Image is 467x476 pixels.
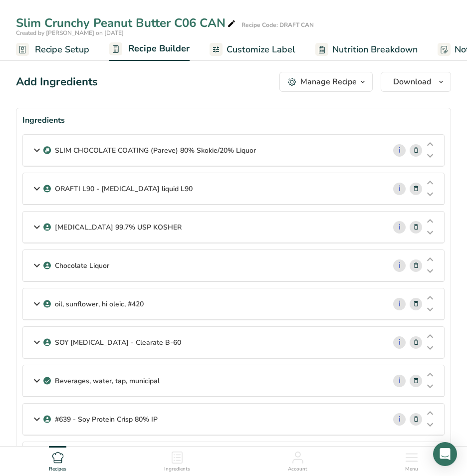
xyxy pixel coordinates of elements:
[393,336,406,349] a: i
[55,337,181,348] p: SOY [MEDICAL_DATA] - Clearate B-60
[16,74,98,90] div: Add Ingredients
[55,260,109,271] p: Chocolate Liquor
[23,327,444,358] div: SOY [MEDICAL_DATA] - Clearate B-60 i
[433,442,457,466] div: Open Intercom Messenger
[381,72,451,92] button: Download
[23,442,444,474] div: Supro 320 Soy Protein Isolate i
[393,375,406,387] a: i
[43,147,51,154] img: Sub Recipe
[164,447,190,474] a: Ingredients
[405,466,418,473] span: Menu
[23,288,444,320] div: oil, sunflower, hi oleic, #420 i
[23,173,444,205] div: ORAFTI L90 - [MEDICAL_DATA] liquid L90 i
[279,72,373,92] button: Manage Recipe
[241,20,314,29] div: Recipe Code: DRAFT CAN
[315,38,418,61] a: Nutrition Breakdown
[300,76,357,88] div: Manage Recipe
[16,38,89,61] a: Recipe Setup
[393,413,406,426] a: i
[49,447,66,474] a: Recipes
[49,466,66,473] span: Recipes
[23,404,444,435] div: #639 - Soy Protein Crisp 80% IP i
[23,250,444,281] div: Chocolate Liquor i
[35,43,89,56] span: Recipe Setup
[55,299,144,309] p: oil, sunflower, hi oleic, #420
[227,43,295,56] span: Customize Label
[393,144,406,157] a: i
[16,29,124,37] span: Created by [PERSON_NAME] on [DATE]
[128,42,190,55] span: Recipe Builder
[55,145,256,156] p: SLIM CHOCOLATE COATING (Pareve) 80% Skokie/20% Liquor
[393,298,406,310] a: i
[55,222,182,233] p: [MEDICAL_DATA] 99.7% USP KOSHER
[23,135,444,166] div: Sub Recipe SLIM CHOCOLATE COATING (Pareve) 80% Skokie/20% Liquor i
[16,14,237,32] div: Slim Crunchy Peanut Butter C06 CAN
[393,76,431,88] span: Download
[210,38,295,61] a: Customize Label
[55,184,193,194] p: ORAFTI L90 - [MEDICAL_DATA] liquid L90
[23,212,444,243] div: [MEDICAL_DATA] 99.7% USP KOSHER i
[55,414,158,425] p: #639 - Soy Protein Crisp 80% IP
[288,447,307,474] a: Account
[22,114,445,126] div: Ingredients
[393,221,406,234] a: i
[55,376,160,386] p: Beverages, water, tap, municipal
[109,37,190,61] a: Recipe Builder
[288,466,307,473] span: Account
[393,259,406,272] a: i
[393,183,406,195] a: i
[23,365,444,397] div: Beverages, water, tap, municipal i
[164,466,190,473] span: Ingredients
[332,43,418,56] span: Nutrition Breakdown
